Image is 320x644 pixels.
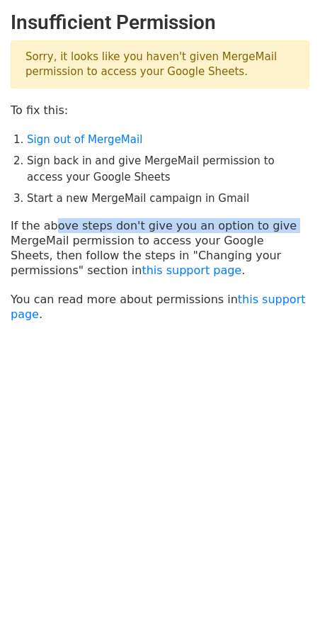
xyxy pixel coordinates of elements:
[27,191,309,207] li: Start a new MergeMail campaign in Gmail
[142,264,241,277] a: this support page
[11,293,306,321] a: this support page
[249,576,320,644] iframe: Chat Widget
[11,11,309,35] h2: Insufficient Permission
[11,103,309,118] p: To fix this:
[27,153,309,185] li: Sign back in and give MergeMail permission to access your Google Sheets
[11,292,309,322] p: You can read more about permissions in .
[11,218,309,278] p: If the above steps don't give you an option to give MergeMail permission to access your Google Sh...
[27,133,142,146] a: Sign out of MergeMail
[11,40,309,89] p: Sorry, it looks like you haven't given MergeMail permission to access your Google Sheets.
